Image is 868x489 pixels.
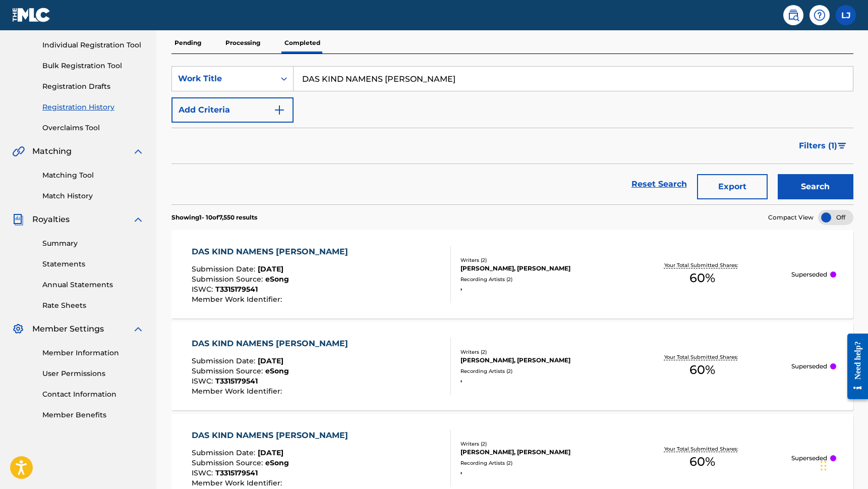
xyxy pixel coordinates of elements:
div: DAS KIND NAMENS [PERSON_NAME] [192,246,353,258]
span: Member Work Identifier : [192,478,284,487]
a: Matching Tool [42,170,144,181]
span: Submission Source : [192,458,265,467]
span: [DATE] [258,448,283,457]
span: Member Settings [32,323,104,335]
button: Export [697,174,768,199]
div: , [460,375,613,384]
a: Rate Sheets [42,300,144,311]
a: Contact Information [42,389,144,400]
div: DAS KIND NAMENS [PERSON_NAME] [192,338,353,350]
a: Individual Registration Tool [42,40,144,50]
div: [PERSON_NAME], [PERSON_NAME] [460,448,613,457]
div: User Menu [836,5,856,25]
a: Overclaims Tool [42,123,144,133]
span: Member Work Identifier : [192,387,284,396]
form: Search Form [171,66,853,204]
img: help [814,9,826,21]
span: eSong [265,458,289,467]
span: [DATE] [258,356,283,365]
a: Bulk Registration Tool [42,61,144,71]
div: [PERSON_NAME], [PERSON_NAME] [460,356,613,365]
img: Matching [12,145,25,157]
img: expand [132,323,144,335]
span: Member Work Identifier : [192,295,284,304]
span: 60 % [689,269,715,287]
p: Completed [281,32,323,53]
span: Submission Date : [192,356,258,365]
button: Search [778,174,853,199]
div: Writers ( 2 ) [460,256,613,264]
span: Submission Source : [192,275,265,284]
div: Recording Artists ( 2 ) [460,459,613,467]
a: Reset Search [626,173,692,195]
a: Registration History [42,102,144,113]
span: Filters ( 1 ) [799,140,837,152]
span: Submission Date : [192,448,258,457]
a: Member Information [42,348,144,358]
img: Royalties [12,213,24,226]
span: T3315179541 [215,285,258,294]
p: Superseded [791,362,827,371]
iframe: Chat Widget [818,441,868,489]
p: Your Total Submitted Shares: [664,353,740,361]
p: Pending [171,32,204,53]
span: Compact View [768,213,814,222]
div: Recording Artists ( 2 ) [460,276,613,283]
span: Matching [32,145,72,157]
img: search [787,9,799,21]
a: Member Benefits [42,410,144,420]
img: expand [132,213,144,226]
a: DAS KIND NAMENS [PERSON_NAME]Submission Date:[DATE]Submission Source:eSongISWC:T3315179541Member ... [171,230,853,318]
a: Match History [42,191,144,201]
p: Processing [222,32,263,53]
span: [DATE] [258,264,283,274]
a: Statements [42,259,144,269]
div: Recording Artists ( 2 ) [460,367,613,375]
a: Public Search [783,5,803,25]
span: 60 % [689,453,715,471]
img: expand [132,145,144,157]
p: Your Total Submitted Shares: [664,261,740,269]
img: 9d2ae6d4665cec9f34b9.svg [273,104,285,116]
p: Superseded [791,270,827,279]
div: Drag [821,451,827,481]
span: T3315179541 [215,468,258,477]
span: eSong [265,366,289,375]
a: Summary [42,238,144,249]
span: Royalties [32,213,70,226]
span: ISWC : [192,285,215,294]
span: eSong [265,275,289,284]
img: filter [838,143,846,149]
a: Annual Statements [42,280,144,290]
img: Member Settings [12,323,24,335]
img: MLC Logo [12,8,51,22]
div: , [460,283,613,292]
div: DAS KIND NAMENS [PERSON_NAME] [192,429,353,442]
iframe: Resource Center [840,326,868,407]
div: Help [809,5,830,25]
p: Showing 1 - 10 of 7,550 results [171,213,257,222]
div: Writers ( 2 ) [460,348,613,356]
span: Submission Source : [192,366,265,375]
span: ISWC : [192,468,215,477]
p: Your Total Submitted Shares: [664,445,740,453]
div: , [460,467,613,476]
div: [PERSON_NAME], [PERSON_NAME] [460,264,613,273]
a: DAS KIND NAMENS [PERSON_NAME]Submission Date:[DATE]Submission Source:eSongISWC:T3315179541Member ... [171,322,853,410]
div: Work Title [178,73,269,85]
span: ISWC : [192,376,215,386]
button: Add Criteria [171,97,294,123]
a: Registration Drafts [42,81,144,92]
span: 60 % [689,361,715,379]
p: Superseded [791,454,827,463]
span: Submission Date : [192,264,258,274]
a: User Permissions [42,368,144,379]
button: Filters (1) [793,133,853,158]
span: T3315179541 [215,376,258,386]
div: Writers ( 2 ) [460,440,613,448]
